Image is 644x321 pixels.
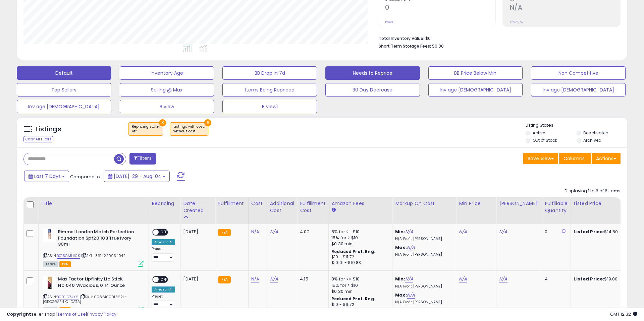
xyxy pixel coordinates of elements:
[152,294,175,309] div: Preset:
[183,200,212,214] div: Date Created
[385,4,495,13] h2: 0
[152,200,177,207] div: Repricing
[251,200,264,207] div: Cost
[545,200,568,214] div: Fulfillable Quantity
[222,100,317,113] button: B view1
[510,20,523,24] small: Prev: N/A
[563,155,585,162] span: Columns
[43,294,127,304] span: | SKU: 0086100013621 - [GEOGRAPHIC_DATA]
[70,174,101,180] span: Compared to:
[41,200,146,207] div: Title
[43,229,144,266] div: ASIN:
[325,83,420,97] button: 30 Day Decrease
[17,100,111,113] button: Inv age [DEMOGRAPHIC_DATA]
[533,137,557,143] label: Out of Stock
[120,83,214,97] button: Selling @ Max
[531,66,626,80] button: Non Competitive
[331,200,389,207] div: Amazon Fees
[129,153,156,165] button: Filters
[459,229,467,235] a: N/A
[499,276,507,282] a: N/A
[300,200,326,214] div: Fulfillment Cost
[104,171,170,182] button: [DATE]-29 - Aug-04
[385,20,394,24] small: Prev: 0
[533,130,545,136] label: Active
[395,300,451,305] p: N/A Profit [PERSON_NAME]
[395,292,407,298] b: Max:
[58,276,140,290] b: Max Factor Lipfinity Lip Stick, No.040 Vivacious, 0.14 Ounce
[152,286,175,293] div: Amazon AI
[428,66,523,80] button: BB Price Below Min
[270,200,294,214] div: Additional Cost
[395,237,451,241] p: N/A Profit [PERSON_NAME]
[251,276,259,282] a: N/A
[183,276,210,282] div: [DATE]
[523,153,558,164] button: Save View
[300,229,323,235] div: 4.02
[574,200,632,207] div: Listed Price
[574,229,629,235] div: $14.50
[331,296,375,302] b: Reduced Prof. Rng.
[59,261,71,267] span: FBA
[499,200,539,207] div: [PERSON_NAME]
[331,207,335,213] small: Amazon Fees.
[574,276,629,282] div: $19.00
[173,129,205,134] div: without cost
[270,229,278,235] a: N/A
[43,276,56,290] img: 31+1MvfdDAL._SL40_.jpg
[57,253,80,259] a: B015CMHI0K
[407,292,415,299] a: N/A
[395,252,451,257] p: N/A Profit [PERSON_NAME]
[395,284,451,289] p: N/A Profit [PERSON_NAME]
[526,122,627,129] p: Listing States:
[510,4,620,13] h2: N/A
[331,241,387,247] div: $0.30 min
[183,229,210,235] div: [DATE]
[559,153,591,164] button: Columns
[57,311,86,317] a: Terms of Use
[300,276,323,282] div: 4.15
[81,253,125,258] span: | SKU: 3614220954042
[583,130,608,136] label: Deactivated
[23,136,53,142] div: Clear All Filters
[159,119,166,126] button: ×
[218,276,230,283] small: FBA
[331,260,387,266] div: $10.01 - $10.83
[331,254,387,260] div: $10 - $11.72
[7,311,116,318] div: seller snap | |
[218,229,230,236] small: FBA
[395,229,405,235] b: Min:
[379,43,431,49] b: Short Term Storage Fees:
[114,173,161,180] span: [DATE]-29 - Aug-04
[499,229,507,235] a: N/A
[392,197,456,224] th: The percentage added to the cost of goods (COGS) that forms the calculator for Min & Max prices.
[405,229,413,235] a: N/A
[152,239,175,245] div: Amazon AI
[583,137,601,143] label: Archived
[574,229,604,235] b: Listed Price:
[132,129,159,134] div: off
[325,66,420,80] button: Needs to Reprice
[428,83,523,97] button: Inv age [DEMOGRAPHIC_DATA]
[17,66,111,80] button: Default
[58,229,140,249] b: Rimmel London Match Perfection Foundation Spf20 103 True Ivory 30ml
[132,124,159,134] span: Repricing state :
[331,288,387,295] div: $0.30 min
[407,244,415,251] a: N/A
[43,229,56,242] img: 3195hVDFLMS._SL40_.jpg
[459,200,493,207] div: Min Price
[574,276,604,282] b: Listed Price:
[159,230,169,235] span: OFF
[36,125,61,134] h5: Listings
[592,153,621,164] button: Actions
[43,261,58,267] span: All listings currently available for purchase on Amazon
[545,276,566,282] div: 4
[331,235,387,241] div: 15% for > $10
[395,200,453,207] div: Markup on Cost
[331,282,387,288] div: 15% for > $10
[251,229,259,235] a: N/A
[218,200,245,207] div: Fulfillment
[610,311,637,317] span: 2025-08-12 12:32 GMT
[395,244,407,251] b: Max:
[379,36,424,41] b: Total Inventory Value:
